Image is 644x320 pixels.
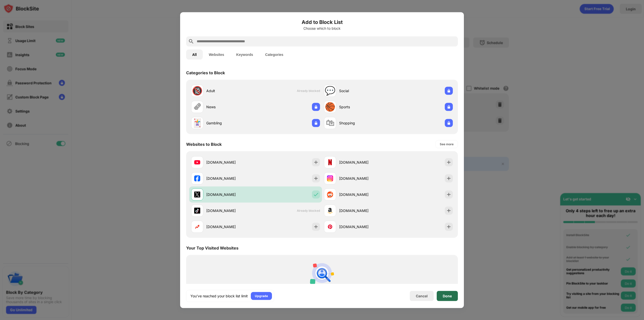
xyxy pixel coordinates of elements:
[206,120,256,126] div: Gambling
[206,104,256,110] div: News
[339,104,388,110] div: Sports
[327,224,333,230] img: favicons
[186,70,225,75] div: Categories to Block
[440,141,454,147] div: See more
[416,294,428,298] div: Cancel
[339,176,388,181] div: [DOMAIN_NAME]
[206,88,256,93] div: Adult
[339,88,388,93] div: Social
[194,175,200,181] img: favicons
[230,49,259,59] button: Keywords
[339,120,388,126] div: Shopping
[190,293,248,298] div: You’ve reached your block list limit
[327,191,333,197] img: favicons
[297,89,320,93] span: Already blocked
[186,18,458,26] h6: Add to Block List
[259,49,289,59] button: Categories
[194,224,200,230] img: favicons
[443,294,452,298] div: Done
[327,175,333,181] img: favicons
[297,209,320,212] span: Already blocked
[339,192,388,197] div: [DOMAIN_NAME]
[192,118,203,128] div: 🃏
[310,261,334,285] img: personal-suggestions.svg
[186,49,203,59] button: All
[255,293,268,298] div: Upgrade
[206,176,256,181] div: [DOMAIN_NAME]
[188,38,194,44] img: search.svg
[339,224,388,229] div: [DOMAIN_NAME]
[325,86,335,96] div: 💬
[327,159,333,165] img: favicons
[194,207,200,214] img: favicons
[186,141,222,147] div: Websites to Block
[203,49,230,59] button: Websites
[326,118,334,128] div: 🛍
[206,224,256,229] div: [DOMAIN_NAME]
[194,159,200,165] img: favicons
[192,86,203,96] div: 🔞
[206,192,256,197] div: [DOMAIN_NAME]
[186,26,458,30] div: Choose which to block
[327,207,333,214] img: favicons
[186,245,238,250] div: Your Top Visited Websites
[325,102,335,112] div: 🏀
[206,160,256,165] div: [DOMAIN_NAME]
[193,102,202,112] div: 🗞
[339,208,388,213] div: [DOMAIN_NAME]
[206,208,256,213] div: [DOMAIN_NAME]
[339,160,388,165] div: [DOMAIN_NAME]
[194,191,200,197] img: favicons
